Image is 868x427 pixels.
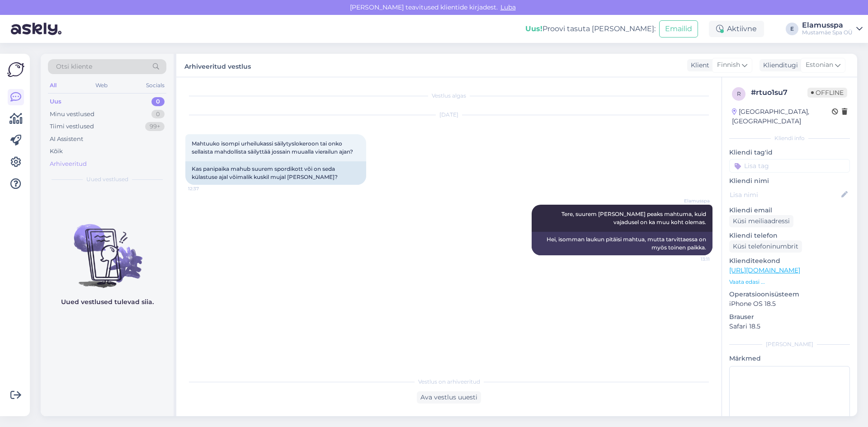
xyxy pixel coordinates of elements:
div: Arhiveeritud [50,160,87,169]
div: Aktiivne [709,21,764,37]
span: Finnish [717,60,740,70]
div: Kas panipaika mahub suurem spordikott või on seda külastuse ajal võimalik kuskil mujal [PERSON_NA... [185,161,366,185]
div: Web [94,80,109,91]
span: Estonian [806,60,833,70]
span: Elamusspa [676,197,710,204]
input: Lisa tag [729,159,850,173]
div: 0 [151,110,165,119]
p: Operatsioonisüsteem [729,290,850,299]
div: [DATE] [185,111,712,119]
span: Uued vestlused [86,175,128,183]
span: Mahtuuko isompi urheilukassi säilytyslokeroon tai onko sellaista mahdollista säilyttää jossain mu... [192,140,353,155]
p: Uued vestlused tulevad siia. [61,297,154,307]
div: Kõik [50,147,63,156]
a: [URL][DOMAIN_NAME] [729,266,800,274]
div: Kliendi info [729,134,850,142]
img: No chats [41,208,174,289]
div: Proovi tasuta [PERSON_NAME]: [525,23,656,34]
span: 13:11 [676,256,710,263]
div: Elamusspa [802,22,853,29]
div: [GEOGRAPHIC_DATA], [GEOGRAPHIC_DATA] [732,107,832,126]
p: Märkmed [729,354,850,363]
div: Mustamäe Spa OÜ [802,29,853,36]
div: [PERSON_NAME] [729,340,850,348]
div: # rtuo1su7 [751,87,807,98]
p: Brauser [729,312,850,322]
span: Otsi kliente [56,62,92,71]
label: Arhiveeritud vestlus [184,59,251,71]
div: AI Assistent [50,135,83,144]
span: Vestlus on arhiveeritud [418,378,480,386]
div: Tiimi vestlused [50,122,94,131]
input: Lisa nimi [730,190,840,200]
p: Kliendi telefon [729,231,850,240]
span: Offline [807,88,847,98]
p: Klienditeekond [729,256,850,266]
a: ElamusspaMustamäe Spa OÜ [802,22,863,36]
div: Socials [144,80,166,91]
div: Uus [50,97,61,106]
b: Uus! [525,24,542,33]
p: iPhone OS 18.5 [729,299,850,309]
div: Vestlus algas [185,92,712,100]
div: Minu vestlused [50,110,94,119]
div: Hei, isomman laukun pitäisi mahtua, mutta tarvittaessa on myös toinen paikka. [532,232,712,255]
div: Küsi telefoninumbrit [729,240,802,253]
div: Ava vestlus uuesti [417,391,481,404]
div: All [48,80,58,91]
div: Klient [687,61,709,70]
span: r [737,90,741,97]
p: Kliendi tag'id [729,148,850,157]
div: 0 [151,97,165,106]
p: Vaata edasi ... [729,278,850,286]
span: Luba [498,3,519,11]
div: 99+ [145,122,165,131]
img: Askly Logo [7,61,24,78]
div: Klienditugi [759,61,798,70]
button: Emailid [659,20,698,38]
div: E [786,23,798,35]
p: Safari 18.5 [729,322,850,331]
div: Küsi meiliaadressi [729,215,793,227]
p: Kliendi email [729,206,850,215]
p: Kliendi nimi [729,176,850,186]
span: Tere, suurem [PERSON_NAME] peaks mahtuma, kuid vajadusel on ka muu koht olemas. [561,211,708,225]
span: 12:37 [188,185,222,192]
